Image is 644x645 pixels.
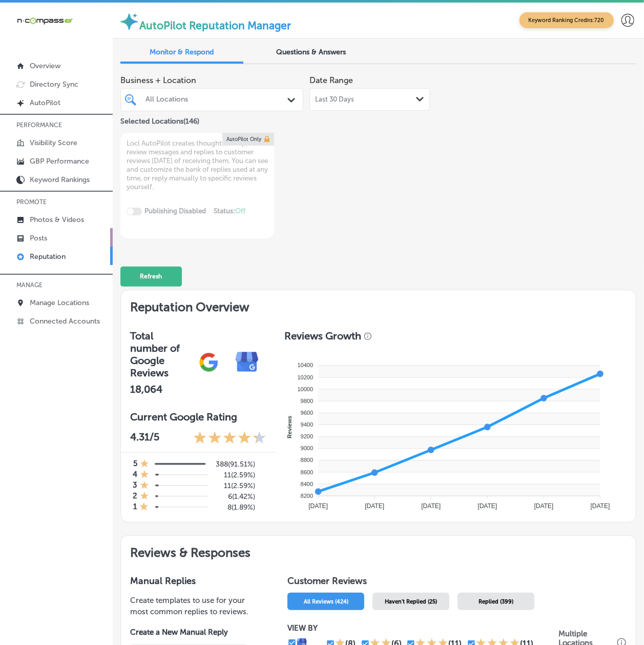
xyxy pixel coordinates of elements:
p: Photos & Videos [30,215,84,224]
h5: 388 ( 91.51% ) [216,460,255,469]
tspan: 10200 [297,374,313,380]
tspan: 9800 [300,398,313,404]
span: Keyword Ranking Credits: 720 [520,12,614,28]
p: Overview [30,62,60,70]
span: Monitor & Respond [150,48,214,56]
p: Create templates to use for your most common replies to reviews. [130,595,263,617]
tspan: [DATE] [421,502,441,510]
span: Questions & Answers [276,48,346,56]
img: gPZS+5FD6qPJAAAAABJRU5ErkJggg== [190,343,228,381]
tspan: [DATE] [534,502,553,510]
span: Last 30 Days [315,95,354,104]
div: 1 Star [140,491,149,502]
img: autopilot-icon [119,11,139,32]
span: Haven't Replied (25) [385,598,437,605]
h4: 5 [133,459,137,470]
div: 1 Star [139,502,149,513]
tspan: 9000 [300,445,313,451]
p: Manage Locations [30,298,89,307]
button: Refresh [120,267,182,287]
label: Create a New Manual Reply [130,628,247,637]
img: e7ababfa220611ac49bdb491a11684a6.png [228,343,266,381]
text: Reviews [286,416,292,438]
h3: Manual Replies [130,575,263,587]
p: Keyword Rankings [30,175,90,184]
tspan: 9600 [300,410,313,416]
div: All Locations [146,95,288,104]
label: Date Range [309,75,353,85]
p: Reputation [30,252,66,261]
tspan: 8600 [300,469,313,475]
h3: Total number of Google Reviews [130,330,190,379]
p: Visibility Score [30,138,77,147]
h4: 1 [133,502,137,513]
div: 1 Star [140,459,149,470]
img: 660ab0bf-5cc7-4cb8-ba1c-48b5ae0f18e60NCTV_CLogo_TV_Black_-500x88.png [16,16,73,26]
div: 1 Star [140,470,149,480]
h2: 18,064 [130,383,190,395]
h2: Reviews & Responses [121,536,636,566]
h2: Reputation Overview [121,290,636,320]
h4: 4 [133,470,137,480]
p: AutoPilot [30,98,60,107]
h5: 11 ( 2.59% ) [216,471,255,479]
h4: 2 [133,491,137,502]
div: 1 Star [140,480,149,491]
h3: Current Google Rating [130,411,266,423]
tspan: 9200 [300,433,313,439]
tspan: 8400 [300,480,313,487]
p: 4.31 /5 [130,431,159,446]
tspan: 10400 [297,362,313,368]
h1: Customer Reviews [287,575,627,590]
tspan: [DATE] [365,502,384,510]
h5: 11 ( 2.59% ) [216,481,255,490]
h4: 3 [133,480,137,491]
p: Posts [30,234,47,243]
tspan: [DATE] [308,502,328,510]
p: Selected Locations ( 146 ) [120,113,199,126]
tspan: [DATE] [477,502,497,510]
h5: 8 ( 1.89% ) [216,503,255,512]
h5: 6 ( 1.42% ) [216,492,255,501]
h3: Reviews Growth [285,330,362,342]
tspan: 8200 [300,493,313,499]
span: All Reviews (424) [304,598,348,605]
p: Connected Accounts [30,317,100,326]
label: AutoPilot Reputation Manager [139,19,291,32]
p: Directory Sync [30,80,78,89]
tspan: [DATE] [590,502,610,510]
tspan: 8800 [300,457,313,463]
span: Replied (399) [479,598,513,605]
div: 4.31 Stars [193,431,266,446]
p: GBP Performance [30,157,89,166]
tspan: 10000 [297,386,313,392]
tspan: 9400 [300,421,313,428]
span: Business + Location [120,75,303,85]
p: VIEW BY [287,623,558,633]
